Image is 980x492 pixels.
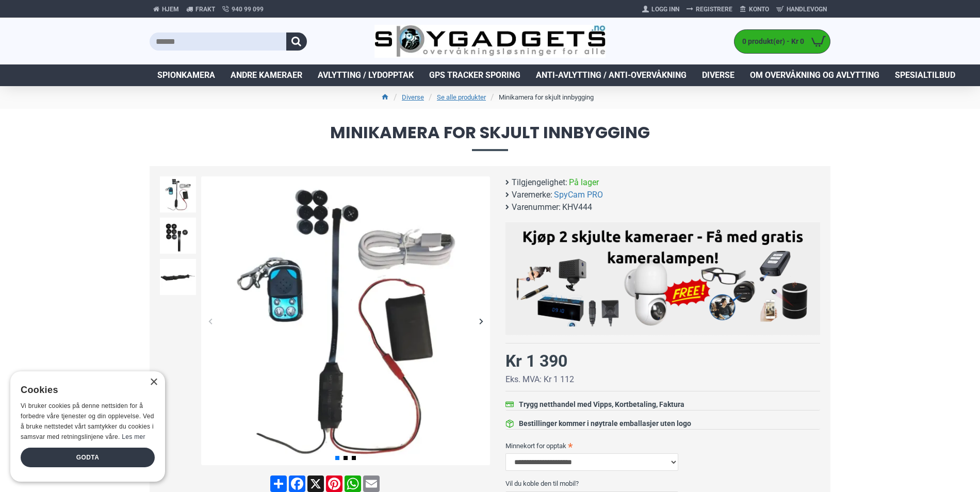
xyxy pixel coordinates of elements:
[21,448,155,467] div: Godta
[519,399,684,410] div: Trygg netthandel med Vipps, Kortbetaling, Faktura
[562,201,592,214] span: KHV444
[736,1,773,18] a: Konto
[513,227,812,326] img: Kjøp 2 skjulte kameraer – Få med gratis kameralampe!
[702,69,734,81] span: Diverse
[505,475,820,491] label: Vil du koble den til mobil?
[787,5,827,14] span: Handlevogn
[288,475,306,492] a: Facebook
[195,5,215,14] span: Frakt
[437,92,486,103] a: Se alle produkter
[554,189,603,201] a: SpyCam PRO
[362,475,381,492] a: Email
[512,189,552,201] b: Varemerke:
[895,69,955,81] span: Spesialtilbud
[402,92,424,103] a: Diverse
[318,69,414,81] span: Avlytting / Lydopptak
[223,64,310,86] a: Andre kameraer
[512,176,567,189] b: Tilgjengelighet:
[528,64,694,86] a: Anti-avlytting / Anti-overvåkning
[269,475,288,492] a: Share
[696,5,732,14] span: Registrere
[232,5,264,14] span: 940 99 099
[160,218,196,254] img: Minikamera for skjult innbygging - SpyGadgets.no
[374,25,606,58] img: SpyGadgets.no
[536,69,687,81] span: Anti-avlytting / Anti-overvåkning
[421,64,528,86] a: GPS Tracker Sporing
[887,64,963,86] a: Spesialtilbud
[344,475,362,492] a: WhatsApp
[639,1,683,18] a: Logg Inn
[734,30,830,53] a: 0 produkt(er) - Kr 0
[505,437,820,454] label: Minnekort for opptak
[683,1,736,18] a: Registrere
[157,69,215,81] span: Spionkamera
[201,312,219,330] div: Previous slide
[21,402,154,440] span: Vi bruker cookies på denne nettsiden for å forbedre våre tjenester og din opplevelse. Ved å bruke...
[160,259,196,295] img: Minikamera for skjult innbygging - SpyGadgets.no
[21,379,148,401] div: Cookies
[325,475,344,492] a: Pinterest
[742,64,887,86] a: Om overvåkning og avlytting
[651,5,679,14] span: Logg Inn
[472,312,490,330] div: Next slide
[734,36,807,47] span: 0 produkt(er) - Kr 0
[749,5,769,14] span: Konto
[150,64,223,86] a: Spionkamera
[512,201,561,214] b: Varenummer:
[306,475,325,492] a: X
[150,124,830,151] span: Minikamera for skjult innbygging
[505,349,567,373] div: Kr 1 390
[335,456,339,460] span: Go to slide 1
[519,418,691,429] div: Bestillinger kommer i nøytrale emballasjer uten logo
[201,176,490,465] img: Minikamera for skjult innbygging - SpyGadgets.no
[310,64,421,86] a: Avlytting / Lydopptak
[122,433,145,440] a: Les mer, opens a new window
[569,176,599,189] span: På lager
[344,456,348,460] span: Go to slide 2
[160,176,196,212] img: Minikamera for skjult innbygging - SpyGadgets.no
[429,69,520,81] span: GPS Tracker Sporing
[773,1,830,18] a: Handlevogn
[162,5,179,14] span: Hjem
[150,379,157,386] div: Close
[352,456,356,460] span: Go to slide 3
[231,69,302,81] span: Andre kameraer
[750,69,879,81] span: Om overvåkning og avlytting
[694,64,742,86] a: Diverse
